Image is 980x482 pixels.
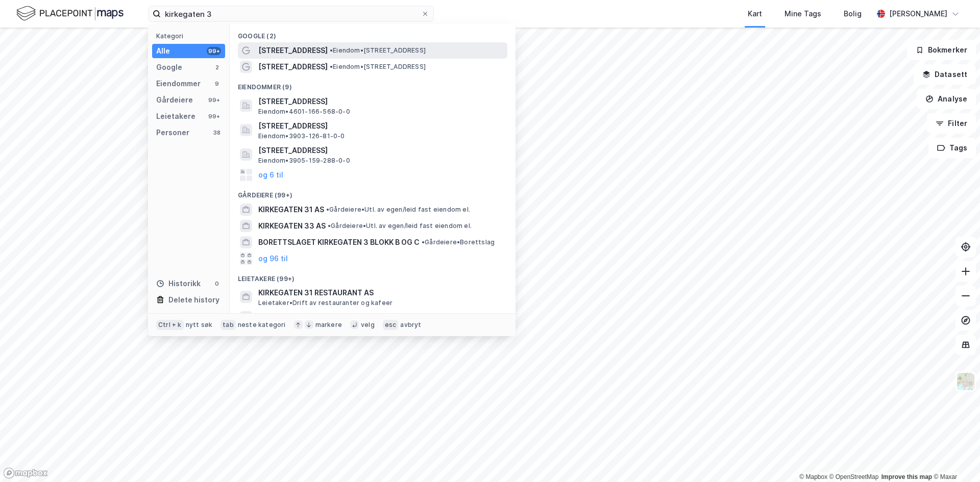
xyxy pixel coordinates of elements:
[258,157,350,165] span: Eiendom • 3905-159-288-0-0
[156,320,184,330] div: Ctrl + k
[328,222,472,230] span: Gårdeiere • Utl. av egen/leid fast eiendom el.
[258,299,393,307] span: Leietaker • Drift av restauranter og kafeer
[400,321,421,329] div: avbryt
[929,433,980,482] iframe: Chat Widget
[207,112,221,120] div: 99+
[186,321,213,329] div: nytt søk
[156,61,182,73] div: Google
[422,238,495,246] span: Gårdeiere • Borettslag
[889,8,947,20] div: [PERSON_NAME]
[156,277,201,290] div: Historikk
[258,204,324,216] span: KIRKEGATEN 31 AS
[3,467,48,479] a: Mapbox homepage
[156,45,170,57] div: Alle
[881,473,932,480] a: Improve this map
[914,64,976,85] button: Datasett
[213,63,221,71] div: 2
[383,320,399,330] div: esc
[258,236,420,248] span: BORETTSLAGET KIRKEGATEN 3 BLOKK B OG C
[326,206,329,213] span: •
[328,222,331,230] span: •
[230,24,516,42] div: Google (2)
[156,94,193,106] div: Gårdeiere
[156,78,201,90] div: Eiendommer
[258,132,345,140] span: Eiendom • 3903-126-81-0-0
[315,321,342,329] div: markere
[230,183,516,201] div: Gårdeiere (99+)
[928,138,976,158] button: Tags
[326,206,470,214] span: Gårdeiere • Utl. av egen/leid fast eiendom el.
[258,252,288,265] button: og 96 til
[785,8,821,20] div: Mine Tags
[330,63,426,71] span: Eiendom • [STREET_ADDRESS]
[927,113,976,134] button: Filter
[258,220,326,232] span: KIRKEGATEN 33 AS
[168,294,219,306] div: Delete history
[258,169,283,181] button: og 6 til
[156,32,225,40] div: Kategori
[238,321,286,329] div: neste kategori
[258,120,503,132] span: [STREET_ADDRESS]
[230,267,516,285] div: Leietakere (99+)
[258,144,503,157] span: [STREET_ADDRESS]
[161,6,421,21] input: Søk på adresse, matrikkel, gårdeiere, leietakere eller personer
[207,47,221,55] div: 99+
[258,108,350,116] span: Eiendom • 4601-166-568-0-0
[156,110,195,122] div: Leietakere
[258,287,503,299] span: KIRKEGATEN 31 RESTAURANT AS
[956,372,975,391] img: Z
[917,89,976,109] button: Analyse
[748,8,762,20] div: Kart
[330,63,333,70] span: •
[258,311,324,323] span: KIRKEGATEN 31 AS
[258,95,503,108] span: [STREET_ADDRESS]
[230,75,516,93] div: Eiendommer (9)
[213,80,221,88] div: 9
[330,46,333,54] span: •
[907,40,976,60] button: Bokmerker
[258,44,328,57] span: [STREET_ADDRESS]
[844,8,862,20] div: Bolig
[207,96,221,104] div: 99+
[422,238,425,246] span: •
[829,473,879,480] a: OpenStreetMap
[220,320,236,330] div: tab
[16,5,124,22] img: logo.f888ab2527a4732fd821a326f86c7f29.svg
[213,129,221,137] div: 38
[799,473,827,480] a: Mapbox
[213,280,221,288] div: 0
[258,61,328,73] span: [STREET_ADDRESS]
[330,46,426,55] span: Eiendom • [STREET_ADDRESS]
[361,321,375,329] div: velg
[156,126,189,139] div: Personer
